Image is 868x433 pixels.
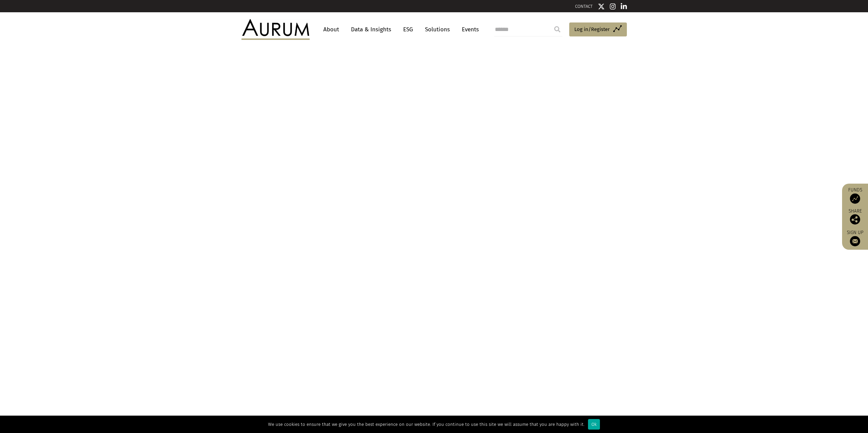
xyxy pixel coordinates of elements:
[610,3,616,10] img: Instagram icon
[845,187,865,204] a: Funds
[575,4,593,9] a: CONTACT
[588,419,600,430] div: Ok
[845,230,865,246] a: Sign up
[348,23,395,36] a: Data & Insights
[569,22,627,37] a: Log in/Register
[621,3,627,10] img: Linkedin icon
[850,194,860,204] img: Access Funds
[400,23,416,36] a: ESG
[422,23,453,36] a: Solutions
[598,3,605,10] img: Twitter icon
[550,22,564,36] input: Submit
[850,214,860,225] img: Share this post
[845,209,865,225] div: Share
[850,236,860,246] img: Sign up to our newsletter
[458,23,479,36] a: Events
[241,19,310,40] img: Aurum
[320,23,342,36] a: About
[574,25,610,33] span: Log in/Register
